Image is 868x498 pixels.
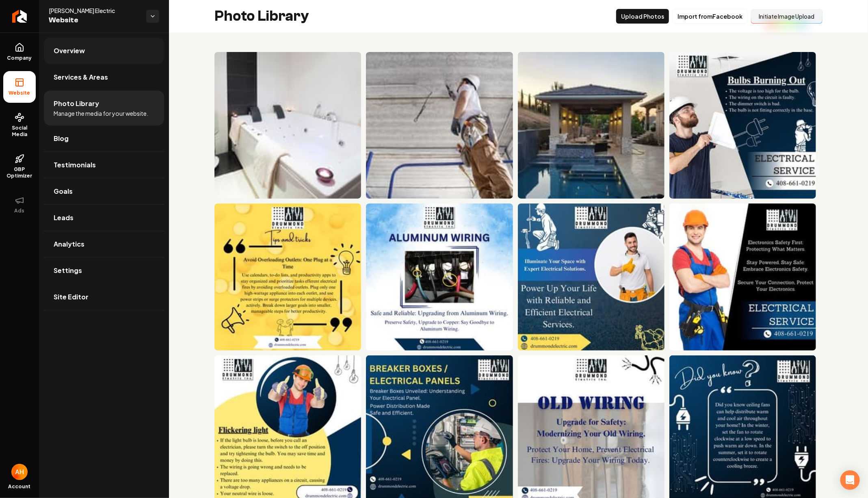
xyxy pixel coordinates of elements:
[751,9,823,24] button: Initiate Image Upload
[12,10,27,23] img: Rebolt Logo
[672,9,748,24] button: Import fromFacebook
[54,213,74,223] span: Leads
[54,99,99,108] span: Photo Library
[54,292,89,302] span: Site Editor
[518,52,665,199] img: Modern outdoor patio with pool, cozy seating, and stylish lighting at sunset.
[44,284,164,310] a: Site Editor
[11,464,28,480] button: Open user button
[214,204,361,350] img: Infographic on avoiding electrical fires by managing outlet usage for better productivity.
[3,125,36,138] span: Social Media
[54,266,82,275] span: Settings
[11,464,28,480] img: Anthony Hurgoi
[44,38,164,64] a: Overview
[44,152,164,178] a: Testimonials
[3,106,36,144] a: Social Media
[9,483,31,490] span: Account
[3,36,36,68] a: Company
[44,126,164,152] a: Blog
[518,204,665,350] img: Drummond Electric: Expert electrical solutions for reliable, efficient services. Contact 408-661-...
[3,147,36,186] a: GBP Optimizer
[366,52,513,199] img: Construction worker installing lighting fixture on ceiling using a ladder and tools.
[54,160,96,170] span: Testimonials
[840,470,860,490] div: Open Intercom Messenger
[214,8,309,24] h2: Photo Library
[49,6,140,15] span: [PERSON_NAME] Electric
[669,52,816,199] img: Electrician diagnosing bulb issues for Drummond Electric Inc., offering electrical services.
[49,15,140,26] span: Website
[54,186,73,196] span: Goals
[54,109,148,117] span: Manage the media for your website.
[4,55,35,61] span: Company
[3,189,36,221] button: Ads
[54,134,69,143] span: Blog
[6,90,34,96] span: Website
[54,239,84,249] span: Analytics
[44,205,164,231] a: Leads
[669,204,816,350] img: Smiling electrician in safety gear promoting electronics safety and service contact information.
[44,64,164,90] a: Services & Areas
[3,166,36,179] span: GBP Optimizer
[44,178,164,204] a: Goals
[366,204,513,350] img: Upgrade from aluminum wiring to copper for enhanced safety and reliability by Drummond Electric.
[44,231,164,257] a: Analytics
[54,72,108,82] span: Services & Areas
[54,46,85,56] span: Overview
[11,208,28,214] span: Ads
[214,52,361,199] img: Luxurious modern bathroom with a jetted bathtub, candles, and elegant decor.
[44,258,164,284] a: Settings
[616,9,669,24] button: Upload Photos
